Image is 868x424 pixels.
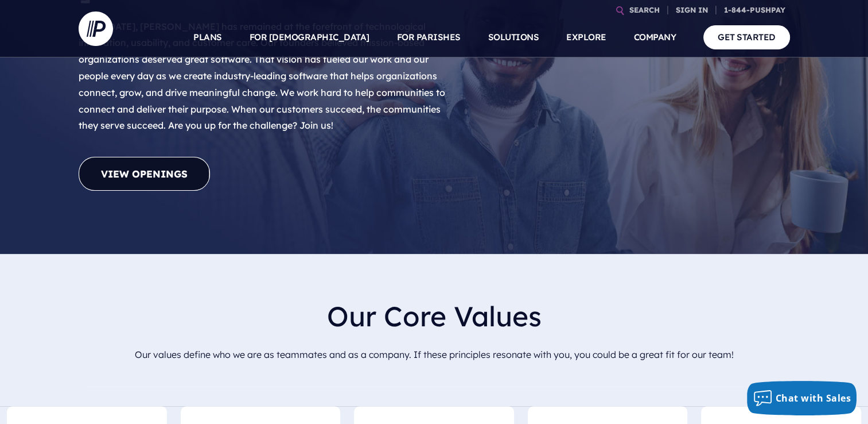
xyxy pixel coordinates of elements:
span: Chat with Sales [776,392,851,404]
a: COMPANY [634,17,676,57]
a: SOLUTIONS [488,17,539,57]
p: Our values define who we are as teammates and as a company. If these principles resonate with you... [88,342,781,368]
a: EXPLORE [566,17,606,57]
button: Chat with Sales [747,381,857,415]
a: PLANS [193,17,222,57]
a: GET STARTED [703,25,790,49]
h2: Our Core Values [88,291,781,342]
a: FOR [DEMOGRAPHIC_DATA] [250,17,369,57]
a: FOR PARISHES [397,17,461,57]
span: Since [DATE], [PERSON_NAME] has remained at the forefront of technological innovation, usability,... [79,21,445,132]
a: View Openings [79,157,210,191]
